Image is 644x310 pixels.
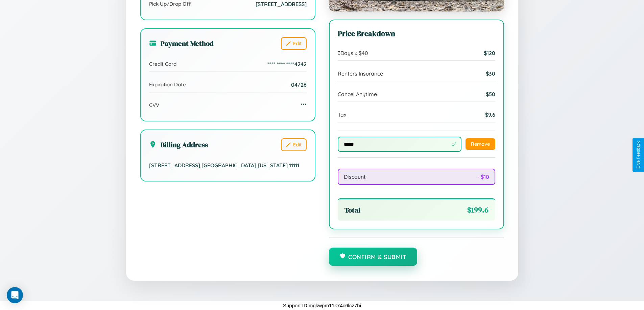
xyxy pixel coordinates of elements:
[486,70,495,77] span: $ 30
[7,287,23,303] div: Open Intercom Messenger
[486,91,495,97] span: $ 50
[149,140,208,149] h3: Billing Address
[344,173,366,180] span: Discount
[149,61,176,67] span: Credit Card
[338,28,495,39] h3: Price Breakdown
[283,301,361,310] p: Support ID: mgkwpm11k74c6lcz7hi
[149,81,186,88] span: Expiration Date
[477,173,489,180] span: - $ 10
[636,141,641,169] div: Give Feedback
[149,162,299,169] span: [STREET_ADDRESS] , [GEOGRAPHIC_DATA] , [US_STATE] 11111
[344,205,360,215] span: Total
[484,50,495,56] span: $ 120
[485,111,495,118] span: $ 9.6
[338,111,347,118] span: Tax
[466,138,495,150] button: Remove
[149,1,191,7] span: Pick Up/Drop Off
[149,38,214,48] h3: Payment Method
[281,37,307,50] button: Edit
[338,91,377,97] span: Cancel Anytime
[329,248,418,266] button: Confirm & Submit
[338,50,368,56] span: 3 Days x $ 40
[467,205,488,215] span: $ 199.6
[281,138,307,151] button: Edit
[149,102,159,108] span: CVV
[338,70,383,77] span: Renters Insurance
[256,1,307,7] span: [STREET_ADDRESS]
[291,81,307,88] span: 04/26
